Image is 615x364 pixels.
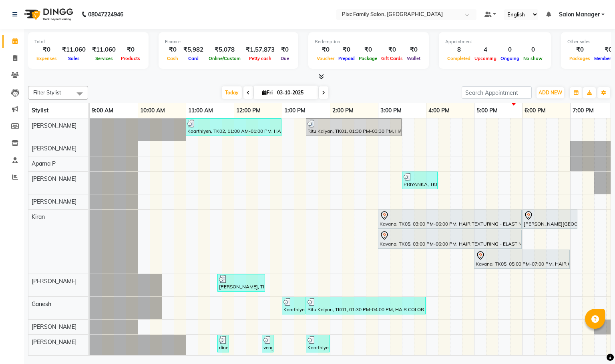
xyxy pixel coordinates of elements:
[34,56,59,61] span: Expenses
[307,336,329,351] div: Kaarthiyen, TK02, 01:30 PM-02:00 PM, HAIRCUT & STYLE (MEN) - HAIRCUT REGULAR (₹289)
[234,105,263,116] a: 12:00 PM
[32,338,76,346] span: [PERSON_NAME]
[32,122,76,129] span: [PERSON_NAME]
[498,45,521,54] div: 0
[138,105,167,116] a: 10:00 AM
[90,105,115,116] a: 9:00 AM
[218,275,264,290] div: [PERSON_NAME], TK07, 11:40 AM-12:40 PM, HAIRCUT & STYLE (MEN) - HAIRCUT REGULAR (₹289),HAIR SPA &...
[165,56,180,61] span: Cash
[279,56,291,61] span: Due
[89,45,119,54] div: ₹11,060
[357,45,379,54] div: ₹0
[336,56,357,61] span: Prepaid
[207,45,243,54] div: ₹5,078
[165,38,292,45] div: Finance
[32,160,56,167] span: Aparna P
[119,56,142,61] span: Products
[307,120,401,135] div: Ritu Kalyan, TK01, 01:30 PM-03:30 PM, HAIR COLOR - GLOBAL INOA SHORT
[20,3,75,26] img: logo
[521,56,545,61] span: No show
[282,105,307,116] a: 1:00 PM
[93,56,115,61] span: Services
[445,45,472,54] div: 8
[475,251,569,268] div: Kavana, TK05, 05:00 PM-07:00 PM, HAIR COLOR - GLOBAL HIGHLIGHTS (S)
[472,56,498,61] span: Upcoming
[539,90,562,96] span: ADD NEW
[537,87,564,98] button: ADD NEW
[32,323,76,330] span: [PERSON_NAME]
[32,198,76,205] span: [PERSON_NAME]
[119,45,142,54] div: ₹0
[243,45,278,54] div: ₹1,57,873
[445,56,472,61] span: Completed
[278,45,292,54] div: ₹0
[403,173,437,188] div: PRIYANKA, TK03, 03:30 PM-04:15 PM, WAXING COMBO 899 (₹899)
[581,332,607,356] iframe: chat widget
[218,336,228,351] div: dinesh, TK06, 11:40 AM-11:55 AM, HAIRCUT & STYLE (MEN) - [PERSON_NAME] TRIM (₹175)
[34,38,142,45] div: Total
[378,105,404,116] a: 3:00 PM
[247,56,273,61] span: Petty cash
[187,120,281,135] div: Kaarthiyen, TK02, 11:00 AM-01:00 PM, HAIR TEXTURING - LOREAL SMOOTHENING / STRAIGHTENING (S)
[32,213,45,220] span: Kiran
[523,211,577,228] div: [PERSON_NAME][GEOGRAPHIC_DATA], 06:00 PM-07:10 PM, HYDRA FACIAL 2499
[379,45,405,54] div: ₹0
[32,175,76,182] span: [PERSON_NAME]
[559,10,600,19] span: Salon Manager
[405,56,422,61] span: Wallet
[59,45,89,54] div: ₹11,060
[66,56,82,61] span: Sales
[330,105,356,116] a: 2:00 PM
[260,90,275,96] span: Fri
[186,105,215,116] a: 11:00 AM
[283,298,305,313] div: Kaarthiyen, TK02, 01:00 PM-01:30 PM, HAIRCUT & STYLE (MEN) - HAIRCUT REGULAR (₹289)
[275,87,315,99] input: 2025-10-03
[567,45,592,54] div: ₹0
[336,45,357,54] div: ₹0
[357,56,379,61] span: Package
[523,105,548,116] a: 6:00 PM
[498,56,521,61] span: Ongoing
[571,105,596,116] a: 7:00 PM
[180,45,207,54] div: ₹5,982
[379,56,405,61] span: Gift Cards
[462,86,532,99] input: Search Appointment
[521,45,545,54] div: 0
[33,89,61,96] span: Filter Stylist
[307,298,425,313] div: Ritu Kalyan, TK01, 01:30 PM-04:00 PM, HAIR COLOR - GLOBAL HIGHLIGHTS (L) (₹5599),HAIRCUT AND STYL...
[474,105,500,116] a: 5:00 PM
[88,3,123,26] b: 08047224946
[445,38,545,45] div: Appointment
[186,56,201,61] span: Card
[32,145,76,152] span: [PERSON_NAME]
[426,105,452,116] a: 4:00 PM
[405,45,422,54] div: ₹0
[34,45,59,54] div: ₹0
[567,56,592,61] span: Packages
[32,300,51,308] span: Ganesh
[207,56,243,61] span: Online/Custom
[315,45,336,54] div: ₹0
[315,38,422,45] div: Redemption
[222,86,242,99] span: Today
[32,107,48,114] span: Stylist
[472,45,498,54] div: 4
[263,336,273,351] div: vengal, TK08, 12:35 PM-12:50 PM, HAIRCUT & STYLE (MEN) - [PERSON_NAME] TRIM (₹175)
[32,278,76,285] span: [PERSON_NAME]
[315,56,336,61] span: Voucher
[379,211,521,228] div: Kavana, TK05, 03:00 PM-06:00 PM, HAIR TEXTURING - ELASTIN / [MEDICAL_DATA] (L)
[165,45,180,54] div: ₹0
[379,231,521,248] div: Kavana, TK05, 03:00 PM-06:00 PM, HAIR TEXTURING - ELASTIN / [MEDICAL_DATA] (L)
